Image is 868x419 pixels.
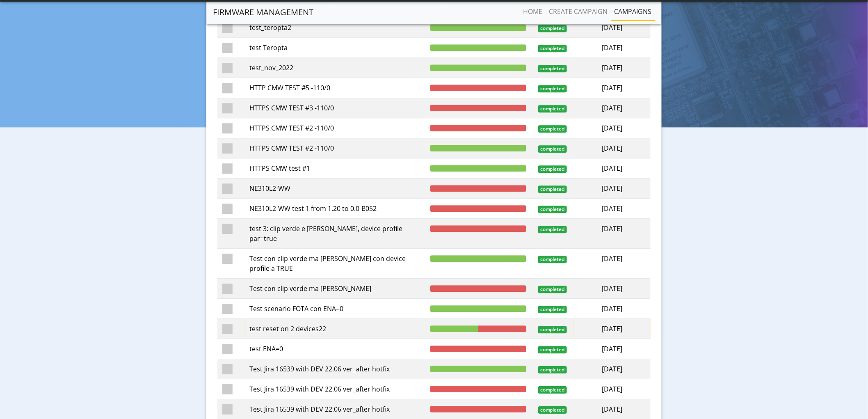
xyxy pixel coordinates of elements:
td: [DATE] [574,299,651,319]
td: NE310L2-WW [244,179,425,199]
td: [DATE] [574,339,651,359]
a: Campaigns [611,3,655,20]
td: test ENA=0 [244,339,425,359]
td: HTTPS CMW TEST #2 -110/0 [244,138,425,158]
td: [DATE] [574,98,651,118]
a: Create campaign [546,3,611,20]
td: [DATE] [574,219,651,249]
span: completed [538,306,567,313]
span: completed [538,45,567,52]
td: [DATE] [574,38,651,58]
a: Home [520,3,546,20]
td: [DATE] [574,158,651,179]
td: [DATE] [574,138,651,158]
td: [DATE] [574,18,651,38]
span: completed [538,366,567,373]
td: [DATE] [574,319,651,339]
td: [DATE] [574,199,651,219]
td: Test con clip verde ma [PERSON_NAME] [244,279,425,299]
span: completed [538,185,567,193]
td: HTTPS CMW TEST #3 -110/0 [244,98,425,118]
td: Test scenario FOTA con ENA=0 [244,299,425,319]
span: completed [538,406,567,414]
span: completed [538,326,567,333]
a: Firmware management [213,4,314,21]
td: [DATE] [574,379,651,399]
td: Test Jira 16539 with DEV 22.06 ver_after hotfix [244,379,425,399]
td: [DATE] [574,179,651,199]
td: [DATE] [574,249,651,279]
span: completed [538,226,567,233]
td: HTTPS CMW test #1 [244,158,425,179]
td: test 3: clip verde e [PERSON_NAME], device profile par=true [244,219,425,249]
span: completed [538,145,567,153]
td: NE310L2-WW test 1 from 1.20 to 0.0-B052 [244,199,425,219]
span: completed [538,386,567,394]
span: completed [538,206,567,213]
span: completed [538,286,567,293]
td: Test con clip verde ma [PERSON_NAME] con device profile a TRUE [244,249,425,279]
span: completed [538,25,567,32]
span: completed [538,256,567,263]
td: test_nov_2022 [244,58,425,78]
span: completed [538,125,567,133]
td: [DATE] [574,58,651,78]
span: completed [538,105,567,112]
td: test_teropta2 [244,18,425,38]
span: completed [538,85,567,92]
td: test reset on 2 devices22 [244,319,425,339]
span: completed [538,65,567,72]
td: [DATE] [574,78,651,98]
td: HTTP CMW TEST #5 -110/0 [244,78,425,98]
td: [DATE] [574,118,651,138]
td: [DATE] [574,359,651,379]
td: HTTPS CMW TEST #2 -110/0 [244,118,425,138]
td: test Teropta [244,38,425,58]
span: completed [538,346,567,353]
td: Test Jira 16539 with DEV 22.06 ver_after hotfix [244,359,425,379]
td: [DATE] [574,279,651,299]
span: completed [538,165,567,173]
